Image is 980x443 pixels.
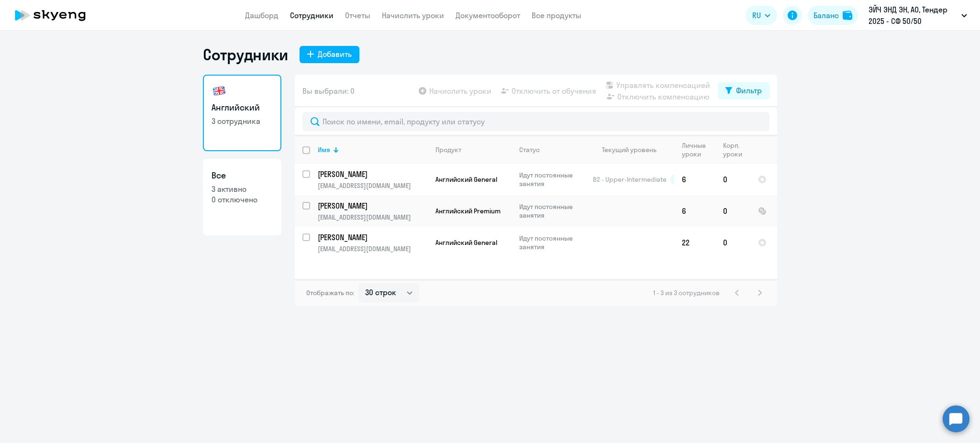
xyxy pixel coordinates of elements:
div: Корп. уроки [723,141,750,158]
h3: Английский [212,101,273,114]
div: Текущий уровень [602,145,657,154]
span: B2 - Upper-Intermediate [593,175,667,184]
p: Идут постоянные занятия [519,202,585,220]
div: Имя [318,145,330,154]
button: ЭЙЧ ЭНД ЭН, АО, Тендер 2025 - СФ 50/50 [864,4,972,27]
div: Продукт [435,145,461,154]
button: RU [746,6,777,25]
h1: Сотрудники [203,45,288,64]
div: Личные уроки [682,141,706,158]
a: Английский3 сотрудника [203,75,281,151]
button: Фильтр [718,82,769,100]
div: Добавить [318,48,352,60]
p: ЭЙЧ ЭНД ЭН, АО, Тендер 2025 - СФ 50/50 [869,4,958,27]
span: Отображать по: [306,288,355,297]
input: Поиск по имени, email, продукту или статусу [302,112,769,131]
a: Документооборот [456,11,520,20]
a: Отчеты [345,11,370,20]
td: 22 [674,227,715,258]
div: Текущий уровень [593,145,674,154]
span: Английский General [435,175,497,184]
td: 0 [715,195,750,227]
a: Все3 активно0 отключено [203,159,281,235]
p: [EMAIL_ADDRESS][DOMAIN_NAME] [318,244,427,253]
span: Вы выбрали: 0 [302,85,355,97]
a: Начислить уроки [382,11,444,20]
button: Добавить [300,46,359,63]
p: Идут постоянные занятия [519,234,585,251]
a: Все продукты [532,11,581,20]
p: 3 активно [212,184,273,194]
a: [PERSON_NAME] [318,200,427,211]
a: [PERSON_NAME] [318,169,427,179]
span: 1 - 3 из 3 сотрудников [653,288,720,297]
span: Английский Premium [435,207,501,215]
div: Имя [318,145,427,154]
td: 0 [715,227,750,258]
button: Балансbalance [808,6,858,25]
a: Сотрудники [290,11,334,20]
p: [PERSON_NAME] [318,169,426,179]
span: RU [752,10,761,21]
a: [PERSON_NAME] [318,232,427,243]
img: balance [843,11,852,20]
p: Идут постоянные занятия [519,171,585,188]
p: [EMAIL_ADDRESS][DOMAIN_NAME] [318,181,427,190]
div: Личные уроки [682,141,715,158]
p: 0 отключено [212,194,273,205]
span: Английский General [435,238,497,247]
td: 6 [674,164,715,195]
div: Статус [519,145,585,154]
p: 3 сотрудника [212,116,273,126]
div: Баланс [813,10,839,21]
div: Продукт [435,145,511,154]
p: [EMAIL_ADDRESS][DOMAIN_NAME] [318,213,427,221]
h3: Все [212,169,273,182]
a: Дашборд [245,11,278,20]
img: english [212,83,227,99]
td: 6 [674,195,715,227]
div: Фильтр [736,85,762,96]
p: [PERSON_NAME] [318,232,426,243]
td: 0 [715,164,750,195]
div: Статус [519,145,540,154]
p: [PERSON_NAME] [318,200,426,211]
div: Корп. уроки [723,141,742,158]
